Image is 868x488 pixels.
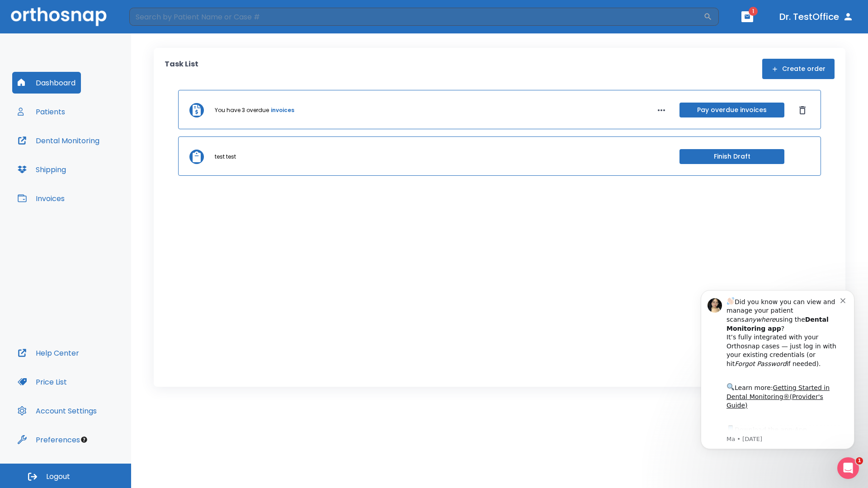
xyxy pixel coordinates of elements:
[856,457,863,465] span: 1
[776,9,857,25] button: Dr. TestOffice
[679,149,784,164] button: Finish Draft
[12,72,81,94] button: Dashboard
[11,7,107,26] img: Orthosnap
[271,106,294,114] a: invoices
[165,59,198,79] p: Task List
[837,457,859,479] iframe: Intercom live chat
[687,279,868,483] iframe: Intercom notifications message
[749,7,758,16] span: 1
[129,8,703,26] input: Search by Patient Name or Case #
[12,188,70,209] button: Invoices
[46,472,70,482] span: Logout
[762,59,835,79] button: Create order
[12,400,102,422] button: Account Settings
[12,130,105,151] button: Dental Monitoring
[679,103,784,117] button: Pay overdue invoices
[215,106,269,114] p: You have 3 overdue
[80,436,88,444] div: Tooltip anchor
[12,159,71,180] button: Shipping
[215,153,236,161] p: test test
[12,429,85,450] button: Preferences
[12,342,85,364] button: Help Center
[795,103,810,117] button: Dismiss
[12,371,72,393] button: Price List
[12,101,71,122] button: Patients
